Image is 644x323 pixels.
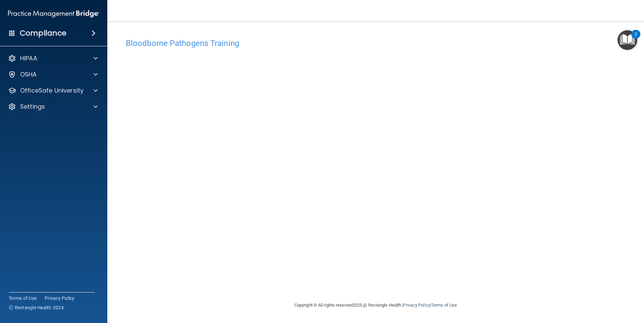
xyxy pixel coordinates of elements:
[528,275,636,302] iframe: Drift Widget Chat Controller
[20,103,45,111] p: Settings
[635,34,637,43] div: 2
[45,295,75,302] a: Privacy Policy
[8,54,98,62] a: HIPAA
[126,51,626,258] iframe: bbp
[8,7,99,20] img: PMB logo
[253,294,498,316] div: Copyright © All rights reserved 2025 @ Rectangle Health | |
[20,29,66,38] h4: Compliance
[403,303,430,308] a: Privacy Policy
[9,295,37,302] a: Terms of Use
[8,103,98,111] a: Settings
[618,30,637,50] button: Open Resource Center, 2 new notifications
[20,54,37,62] p: HIPAA
[8,70,98,78] a: OSHA
[20,87,84,95] p: OfficeSafe University
[20,70,37,78] p: OSHA
[8,87,98,95] a: OfficeSafe University
[9,304,64,311] span: Ⓒ Rectangle Health 2024
[431,303,457,308] a: Terms of Use
[126,39,626,48] h4: Bloodborne Pathogens Training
